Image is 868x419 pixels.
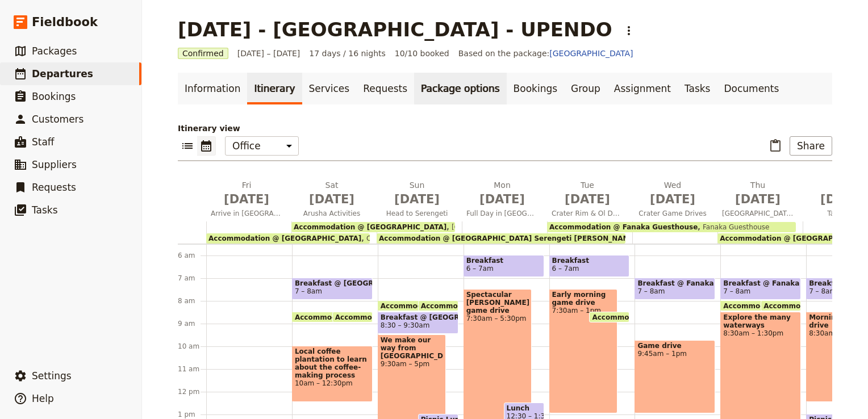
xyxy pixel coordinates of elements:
div: 12 pm [178,387,206,396]
div: Breakfast @ Fanaka Guesthouse7 – 8am [635,278,715,300]
div: Accommodation @ [GEOGRAPHIC_DATA] Serengeti [PERSON_NAME] Camp-Upgrade option from dome tents [418,300,458,311]
span: 9:45am – 1pm [637,350,712,358]
div: Breakfast6 – 7am [549,255,630,277]
span: [DATE] – [DATE] [237,48,301,59]
h2: Sun [381,179,453,208]
h2: Tue [552,179,623,208]
span: Settings [32,370,72,382]
span: 8:30 – 9:30am [381,321,430,329]
button: Wed [DATE]Crater Game Drives [632,179,717,221]
p: Itinerary view [178,123,832,134]
div: Breakfast @ [GEOGRAPHIC_DATA]8:30 – 9:30am [378,312,458,334]
span: Suppliers [32,159,77,170]
span: Fanaka Guesthouse [698,223,769,231]
a: Requests [356,73,414,104]
span: [DATE] [466,191,538,208]
span: Staff [32,136,55,148]
span: 8:30am – 1:30pm [723,329,798,337]
span: 7 – 8am [809,287,836,295]
span: Local coffee plantation to learn about the coffee-making process [295,347,370,379]
a: Tasks [678,73,717,104]
span: 7 – 8am [723,287,750,295]
span: Spectacular [PERSON_NAME] game drive [466,291,529,315]
span: Accommodation @ [GEOGRAPHIC_DATA] [294,223,446,231]
button: Actions [619,21,639,40]
span: [DATE] [552,191,623,208]
a: Itinerary [247,73,302,104]
span: 6 – 7am [466,265,494,273]
div: Accommodation @ Fanaka Guesthouse [589,312,629,322]
h2: Fri [211,179,282,208]
span: Bookings [32,91,76,102]
a: Information [178,73,247,104]
div: 1 pm [178,410,206,419]
span: Based on the package: [458,48,633,59]
span: Accommodation @ [GEOGRAPHIC_DATA] [208,234,361,242]
div: 8 am [178,296,206,305]
span: Arusha Activities [291,209,372,218]
div: Accommodation @ Fanaka Guesthouse [720,300,789,311]
div: Accommodation @ [GEOGRAPHIC_DATA]Outpost Lodge [206,233,370,244]
div: Local coffee plantation to learn about the coffee-making process10am – 12:30pm [292,346,373,402]
span: [DATE] [381,191,453,208]
h2: Wed [637,179,708,208]
div: Game drive9:45am – 1pm [635,340,715,413]
h2: Mon [466,179,538,208]
span: Breakfast @ [GEOGRAPHIC_DATA] [381,313,456,321]
span: Breakfast @ Fanaka Guesthouse [637,279,712,287]
span: Help [32,393,54,404]
span: Accommodation @ [GEOGRAPHIC_DATA] Serengeti [PERSON_NAME] Camp-Upgrade option from dome tents [379,234,791,242]
span: Accommodation @ [GEOGRAPHIC_DATA] Serengeti [PERSON_NAME] Camp-Upgrade option from dome tents [421,302,838,309]
span: Arrive in [GEOGRAPHIC_DATA] [206,209,287,218]
span: Breakfast [552,257,627,265]
div: 11 am [178,364,206,374]
span: 7 – 8am [295,287,322,295]
span: 7:30am – 5:30pm [466,315,529,322]
button: Tue [DATE]Crater Rim & Ol Duvai [547,179,632,221]
button: Sat [DATE]Arusha Activities [291,179,377,221]
span: 6 – 7am [552,265,579,273]
span: Early morning game drive [552,291,615,307]
span: 7 – 8am [637,287,665,295]
button: Calendar view [197,136,216,156]
span: 10/10 booked [395,48,449,59]
div: 6 am [178,251,206,260]
span: [DATE] [637,191,708,208]
span: Departures [32,68,93,79]
a: Group [564,73,607,104]
span: Explore the many waterways [723,313,798,329]
span: Accommodation @ Fanaka Guesthouse [592,313,745,321]
a: Documents [717,73,786,104]
button: Sun [DATE]Head to Serengeti [377,179,462,221]
span: Game drive [637,342,712,350]
button: List view [178,136,197,156]
span: Accommodation @ [GEOGRAPHIC_DATA] [381,302,539,309]
button: Share [790,136,832,156]
div: Accommodation @ [GEOGRAPHIC_DATA][GEOGRAPHIC_DATA] [291,222,455,232]
h1: [DATE] - [GEOGRAPHIC_DATA] - UPENDO [178,18,612,41]
div: Accommodation @ [GEOGRAPHIC_DATA] [378,300,446,311]
h2: Sat [296,179,368,208]
span: [DATE] [296,191,368,208]
div: Accommodation @ [GEOGRAPHIC_DATA] [332,312,373,322]
span: [DATE] [722,191,794,208]
span: Accommodation @ [GEOGRAPHIC_DATA] [335,313,493,321]
span: Crater Rim & Ol Duvai [547,209,628,218]
span: Fieldbook [32,14,98,31]
div: Accommodation @ [GEOGRAPHIC_DATA] Camps - [GEOGRAPHIC_DATA] - [GEOGRAPHIC_DATA] [761,300,801,311]
div: 10 am [178,342,206,351]
div: Breakfast @ Fanaka Guesthouse7 – 8am [720,278,801,300]
span: Full Day in [GEOGRAPHIC_DATA] [462,209,542,218]
span: Packages [32,45,77,57]
span: Breakfast @ Fanaka Guesthouse [723,279,798,287]
span: Crater Game Drives [632,209,713,218]
div: Early morning game drive7:30am – 1pm [549,289,618,413]
div: Accommodation @ [GEOGRAPHIC_DATA] [292,312,361,322]
span: Accommodation @ [GEOGRAPHIC_DATA] [295,313,453,321]
span: Tasks [32,204,58,216]
div: Accommodation @ Fanaka GuesthouseFanaka Guesthouse [547,222,796,232]
span: 9:30am – 5pm [381,360,444,368]
div: 7 am [178,274,206,283]
a: Assignment [607,73,678,104]
div: Breakfast6 – 7am [464,255,544,277]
